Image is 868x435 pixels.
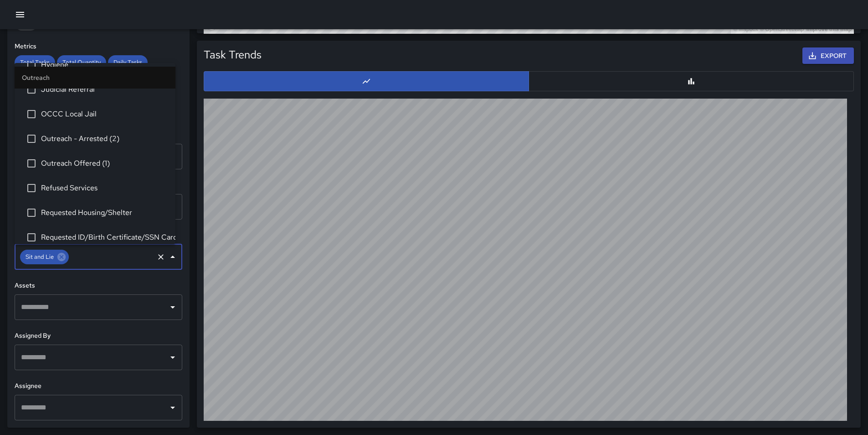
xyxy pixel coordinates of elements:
[15,42,182,52] h6: Metrics
[15,55,55,70] div: Total Tasks
[41,183,168,194] span: Refused Services
[529,71,854,91] button: Bar Chart
[41,133,168,144] span: Outreach - Arrested (2)
[20,252,59,262] span: Sit and Lie
[41,232,168,243] span: Requested ID/Birth Certificate/SSN Card
[41,207,168,218] span: Requested Housing/Shelter
[15,331,182,341] h6: Assigned By
[20,250,69,264] div: Sit and Lie
[15,58,55,66] span: Total Tasks
[57,55,106,70] div: Total Quantity
[166,351,179,364] button: Open
[41,59,168,70] span: Hygiene
[41,84,168,95] span: Judicial Referral
[15,67,175,89] li: Outreach
[15,281,182,291] h6: Assets
[802,47,854,64] button: Export
[41,158,168,169] span: Outreach Offered (1)
[108,58,148,66] span: Daily Tasks
[57,58,106,66] span: Total Quantity
[166,301,179,314] button: Open
[154,251,167,263] button: Clear
[166,251,179,263] button: Close
[41,109,168,120] span: OCCC Local Jail
[362,77,371,86] svg: Line Chart
[687,77,696,86] svg: Bar Chart
[204,71,529,91] button: Line Chart
[15,381,182,391] h6: Assignee
[108,55,148,70] div: Daily Tasks
[166,401,179,414] button: Open
[204,47,262,62] h5: Task Trends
